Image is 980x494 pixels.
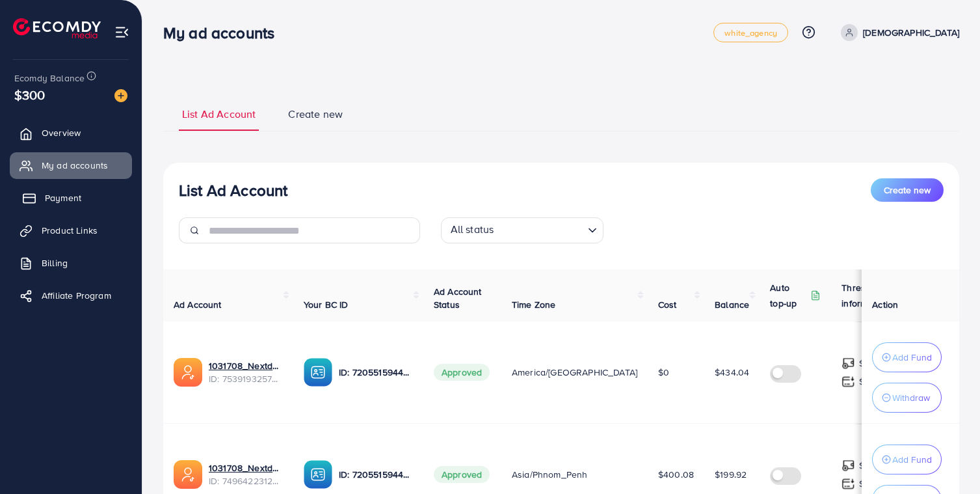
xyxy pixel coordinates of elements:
[182,107,256,122] span: List Ad Account
[872,383,942,413] button: Withdraw
[715,366,749,379] span: $434.04
[42,159,108,172] span: My ad accounts
[10,185,132,211] a: Payment
[45,191,81,204] span: Payment
[209,461,283,474] a: 1031708_Nextday
[434,364,490,381] span: Approved
[209,474,283,487] span: ID: 7496422312066220048
[434,466,490,483] span: Approved
[14,85,46,104] span: $300
[512,298,555,311] span: Time Zone
[863,25,959,40] p: [DEMOGRAPHIC_DATA]
[163,23,285,42] h3: My ad accounts
[658,298,677,311] span: Cost
[339,467,413,482] p: ID: 7205515944947466242
[872,445,942,474] button: Add Fund
[925,435,970,484] iframe: Chat
[658,468,694,481] span: $400.08
[42,224,98,237] span: Product Links
[14,72,85,85] span: Ecomdy Balance
[174,460,202,489] img: ic-ads-acc.e4c84228.svg
[841,459,855,473] img: top-up amount
[42,126,81,139] span: Overview
[209,372,283,385] span: ID: 7539193257029550098
[209,461,283,488] div: <span class='underline'>1031708_Nextday</span></br>7496422312066220048
[174,298,222,311] span: Ad Account
[713,23,788,42] a: white_agency
[892,350,932,365] p: Add Fund
[304,358,332,387] img: ic-ba-acc.ded83a64.svg
[174,358,202,387] img: ic-ads-acc.e4c84228.svg
[288,107,343,122] span: Create new
[724,29,777,37] span: white_agency
[884,184,931,197] span: Create new
[841,280,905,311] p: Threshold information
[872,298,898,311] span: Action
[892,390,930,405] p: Withdraw
[497,220,582,240] input: Search for option
[871,178,944,202] button: Create new
[304,298,349,311] span: Your BC ID
[441,217,603,243] div: Search for option
[841,375,855,389] img: top-up amount
[10,152,132,178] a: My ad accounts
[13,18,101,38] img: logo
[512,468,587,481] span: Asia/Phnom_Penh
[179,181,287,200] h3: List Ad Account
[42,256,68,269] span: Billing
[841,357,855,370] img: top-up amount
[42,289,111,302] span: Affiliate Program
[209,359,283,386] div: <span class='underline'>1031708_Nextday_TTS</span></br>7539193257029550098
[114,89,127,102] img: image
[715,468,747,481] span: $199.92
[304,460,332,489] img: ic-ba-acc.ded83a64.svg
[448,219,497,240] span: All status
[10,250,132,276] a: Billing
[114,25,129,40] img: menu
[10,120,132,146] a: Overview
[658,366,669,379] span: $0
[434,285,482,311] span: Ad Account Status
[892,452,932,467] p: Add Fund
[836,24,959,41] a: [DEMOGRAPHIC_DATA]
[339,364,413,380] p: ID: 7205515944947466242
[872,342,942,372] button: Add Fund
[841,477,855,491] img: top-up amount
[209,359,283,372] a: 1031708_Nextday_TTS
[770,280,808,311] p: Auto top-up
[10,282,132,309] a: Affiliate Program
[715,298,749,311] span: Balance
[512,366,637,379] span: America/[GEOGRAPHIC_DATA]
[10,217,132,243] a: Product Links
